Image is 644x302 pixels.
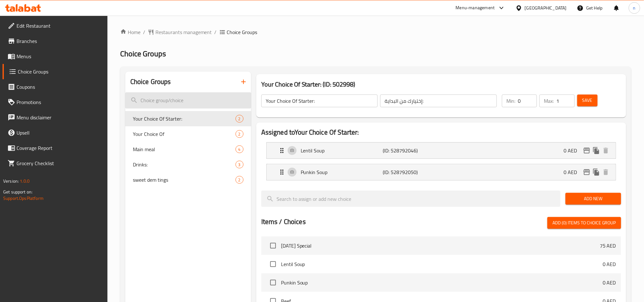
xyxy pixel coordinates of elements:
span: Get support on: [3,188,32,196]
a: Upsell [3,125,107,140]
div: Main meal4 [125,142,251,157]
div: Expand [267,164,616,180]
button: duplicate [592,167,601,177]
span: Choice Groups [120,46,166,61]
div: Choices [236,145,243,153]
span: Choice Groups [227,28,257,36]
span: Coupons [17,83,102,91]
span: Your Choice Of [133,130,236,138]
p: 75 AED [600,242,616,249]
div: Choices [236,161,243,168]
span: n [633,4,636,11]
div: Your Choice Of2 [125,126,251,142]
a: Promotions [3,95,107,110]
span: 2 [236,131,243,137]
span: Menu disclaimer [17,114,102,121]
a: Support.OpsPlatform [3,194,44,202]
li: Expand [261,140,621,161]
div: Your Choice Of Starter:2 [125,111,251,126]
p: 0 AED [564,168,582,176]
span: Promotions [17,98,102,106]
span: Drinks: [133,161,236,168]
span: Branches [17,37,102,45]
button: edit [582,167,592,177]
span: 2 [236,116,243,122]
a: Grocery Checklist [3,156,107,171]
a: Branches [3,33,107,49]
p: Lentil Soup [301,147,383,154]
div: Choices [236,130,243,138]
div: [GEOGRAPHIC_DATA] [525,4,567,11]
span: Punkin Soup [281,279,603,286]
li: / [215,28,217,36]
li: / [143,28,145,36]
span: Select choice [266,276,280,289]
div: Drinks:3 [125,157,251,172]
span: 1.0.0 [20,177,30,185]
span: 3 [236,162,243,168]
nav: breadcrumb [120,28,631,36]
div: sweet dem tings2 [125,172,251,187]
button: edit [582,146,592,155]
span: Select choice [266,257,280,271]
p: Punkin Soup [301,168,383,176]
span: 2 [236,177,243,183]
button: Save [577,95,598,106]
div: Expand [267,143,616,158]
span: Add (0) items to choice group [552,219,616,227]
p: (ID: 528792050) [383,168,437,176]
span: Your Choice Of Starter: [133,115,236,123]
span: Restaurants management [155,28,212,36]
span: Edit Restaurant [17,22,102,30]
div: Menu-management [456,4,495,12]
p: 0 AED [603,279,616,286]
span: Save [582,96,593,104]
span: sweet dem tings [133,176,236,184]
div: Choices [236,115,243,123]
button: Add New [565,193,621,205]
span: Upsell [17,129,102,137]
h2: Items / Choices [261,217,306,227]
span: [DATE] Special [281,242,600,249]
span: Main meal [133,145,236,153]
a: Home [120,28,140,36]
span: Version: [3,177,19,185]
a: Restaurants management [148,28,212,36]
span: Add New [571,195,616,203]
button: delete [601,146,611,155]
button: duplicate [592,146,601,155]
span: Coverage Report [17,144,102,152]
button: delete [601,167,611,177]
input: search [125,92,251,109]
a: Menu disclaimer [3,110,107,125]
h2: Assigned to Your Choice Of Starter: [261,128,621,137]
span: 4 [236,146,243,152]
span: Lentil Soup [281,260,603,268]
li: Expand [261,161,621,183]
span: Menus [17,53,102,60]
a: Choice Groups [3,64,107,79]
a: Edit Restaurant [3,18,107,33]
div: Choices [236,176,243,184]
p: Min: [506,97,515,105]
h2: Choice Groups [130,77,171,87]
span: Select choice [266,239,280,252]
p: 0 AED [603,260,616,268]
a: Menus [3,49,107,64]
p: (ID: 528792046) [383,147,437,154]
a: Coverage Report [3,140,107,156]
input: search [261,191,560,207]
a: Coupons [3,79,107,95]
span: Grocery Checklist [17,159,102,167]
span: Choice Groups [18,68,102,75]
button: Add (0) items to choice group [547,217,621,229]
p: Max: [544,97,554,105]
p: 0 AED [564,147,582,154]
h3: Your Choice Of Starter: (ID: 502998) [261,79,621,89]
